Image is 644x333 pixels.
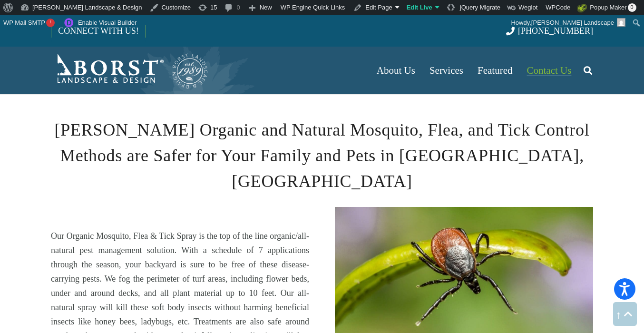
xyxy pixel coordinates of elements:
[527,65,572,76] span: Contact Us
[478,65,512,76] span: Featured
[578,59,597,82] a: Search
[377,65,415,76] span: About Us
[422,47,470,94] a: Services
[531,19,614,26] span: [PERSON_NAME] Landscape
[51,51,209,89] a: Borst-Logo
[51,117,593,194] h2: [PERSON_NAME] Organic and Natural Mosquito, Flea, and Tick Control Methods are Safer for Your Fam...
[520,47,579,94] a: Contact Us
[628,3,636,12] span: 0
[470,47,519,94] a: Featured
[51,20,145,42] a: CONNECT WITH US!
[507,15,629,30] a: Howdy,
[518,26,593,36] span: [PHONE_NUMBER]
[46,19,55,27] span: !
[613,302,637,326] a: Back to top
[370,47,422,94] a: About Us
[506,26,593,36] a: [PHONE_NUMBER]
[429,65,463,76] span: Services
[59,15,140,30] a: Enable Visual Builder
